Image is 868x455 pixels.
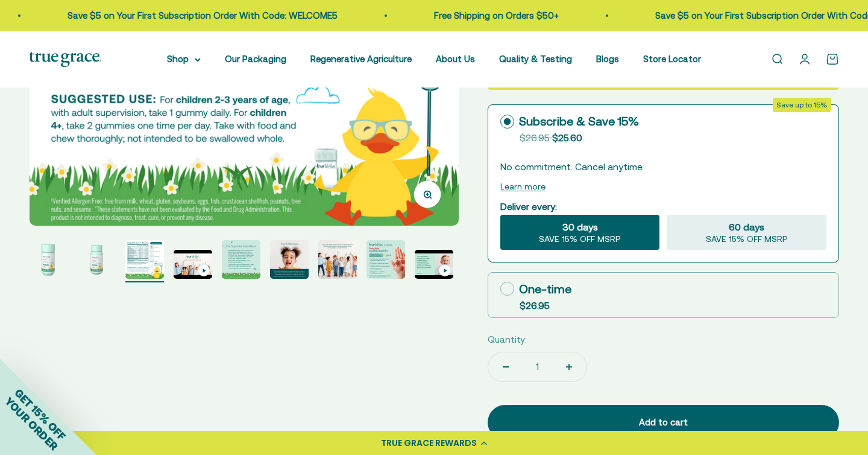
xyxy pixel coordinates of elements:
button: Increase quantity [552,352,587,381]
img: True Littles® Daily Kids Multivitamin [125,240,164,279]
img: True Littles® Daily Kids Multivitamin [318,240,357,279]
button: Decrease quantity [488,352,523,381]
button: Add to cart [488,405,839,440]
button: Go to item 9 [415,250,453,282]
button: Go to item 2 [77,240,116,282]
a: Quality & Testing [499,54,572,64]
label: Quantity: [488,332,527,347]
a: Regenerative Agriculture [310,54,412,64]
p: Save $5 on Your First Subscription Order With Code: WELCOME5 [66,8,336,23]
a: About Us [436,54,475,64]
summary: Shop [167,52,201,66]
span: YOUR ORDER [2,395,60,453]
button: Go to item 1 [29,240,68,282]
a: Store Locator [643,54,701,64]
img: True Littles® Daily Kids Multivitamin [222,240,260,279]
div: Add to cart [512,415,815,430]
button: Go to item 8 [366,240,405,282]
div: TRUE GRACE REWARDS [381,437,477,450]
button: Go to item 4 [174,250,212,282]
a: Our Packaging [225,54,286,64]
button: Go to item 5 [222,240,260,282]
button: Go to item 3 [125,240,164,282]
button: Go to item 6 [270,240,309,282]
span: GET 15% OFF [12,386,68,442]
button: Go to item 7 [318,240,357,282]
a: Free Shipping on Orders $50+ [432,10,557,21]
a: Blogs [596,54,619,64]
img: True Littles® Daily Kids Multivitamin [77,240,116,279]
img: True Littles® Daily Kids Multivitamin [366,240,405,279]
img: True Littles® Daily Kids Multivitamin [29,240,68,279]
img: True Littles® Daily Kids Multivitamin [270,240,309,279]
